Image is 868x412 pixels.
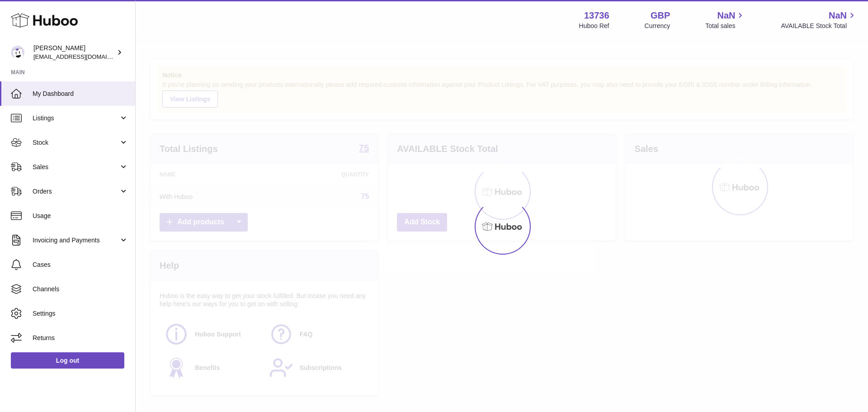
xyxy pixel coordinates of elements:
[33,285,128,294] span: Channels
[651,9,670,22] strong: GBP
[781,22,857,30] span: AVAILABLE Stock Total
[717,9,735,22] span: NaN
[33,334,128,342] span: Returns
[584,9,609,22] strong: 13736
[33,114,119,123] span: Listings
[33,138,119,147] span: Stock
[33,90,128,98] span: My Dashboard
[645,22,670,30] div: Currency
[705,9,745,30] a: NaN Total sales
[33,163,119,171] span: Sales
[33,260,128,269] span: Cases
[33,309,128,318] span: Settings
[33,44,115,61] div: [PERSON_NAME]
[781,9,857,30] a: NaN AVAILABLE Stock Total
[705,22,745,30] span: Total sales
[829,9,847,22] span: NaN
[33,212,128,220] span: Usage
[11,46,24,59] img: internalAdmin-13736@internal.huboo.com
[579,22,609,30] div: Huboo Ref
[33,236,119,245] span: Invoicing and Payments
[33,53,133,60] span: [EMAIL_ADDRESS][DOMAIN_NAME]
[11,352,124,369] a: Log out
[33,187,119,196] span: Orders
